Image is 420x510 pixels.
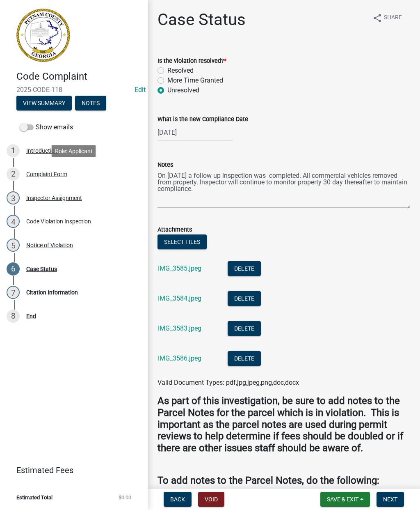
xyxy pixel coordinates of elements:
div: Citation Information [26,289,78,295]
button: Delete [228,261,261,276]
span: Estimated Total [16,495,52,500]
a: Edit [135,86,146,94]
strong: To add notes to the Parcel Notes, do the following: [157,475,379,486]
label: Show emails [20,122,73,132]
button: Void [198,492,224,507]
label: More Time Granted [167,76,223,85]
i: share [372,13,382,23]
div: Inspector Assignment [26,195,82,201]
div: 5 [7,239,20,252]
strong: As part of this investigation, be sure to add notes to the Parcel Notes for the parcel which is i... [157,395,403,454]
label: Notes [157,162,173,168]
label: What is the new Compliance Date [157,117,248,122]
div: Role: Applicant [52,145,96,157]
label: Unresolved [167,85,199,95]
button: Back [164,492,192,507]
button: Next [377,492,404,507]
div: 3 [7,191,20,204]
div: Code Violation Inspection [26,218,91,224]
wm-modal-confirm: Edit Application Number [135,86,146,94]
button: Delete [228,351,261,366]
span: $0.00 [119,495,131,500]
label: Resolved [167,66,194,76]
label: Attachments [157,227,192,233]
h1: Case Status [157,10,246,30]
span: Valid Document Types: pdf,jpg,jpeg,png,doc,docx [157,379,299,386]
span: Share [384,13,402,23]
button: View Summary [16,96,72,110]
button: Delete [228,321,261,336]
a: IMG_3583.jpeg [158,324,201,332]
a: IMG_3586.jpeg [158,354,201,362]
span: Back [170,496,185,503]
span: Next [383,496,397,503]
button: Delete [228,291,261,306]
button: Notes [75,96,106,110]
button: shareShare [366,10,409,26]
wm-modal-confirm: Delete Document [228,265,261,273]
button: Select files [157,234,207,249]
wm-modal-confirm: Delete Document [228,295,261,303]
div: 2 [7,168,20,181]
wm-modal-confirm: Delete Document [228,325,261,333]
div: Case Status [26,266,57,272]
wm-modal-confirm: Summary [16,100,72,107]
div: 7 [7,286,20,299]
a: IMG_3584.jpeg [158,294,201,302]
div: 6 [7,262,20,276]
div: 8 [7,310,20,323]
label: Is the violation resolved? [157,58,226,64]
h4: Code Complaint [16,71,141,83]
div: 1 [7,144,20,157]
input: mm/dd/yyyy [157,124,233,141]
div: End [26,313,36,319]
a: IMG_3585.jpeg [158,264,201,272]
img: Putnam County, Georgia [16,9,70,62]
div: Notice of Violation [26,242,73,248]
div: 4 [7,215,20,228]
wm-modal-confirm: Delete Document [228,355,261,363]
span: 2025-CODE-118 [16,86,131,94]
button: Save & Exit [320,492,370,507]
div: Complaint Form [26,171,67,177]
wm-modal-confirm: Notes [75,100,106,107]
a: Estimated Fees [7,462,135,478]
div: Introduction [26,148,58,154]
span: Save & Exit [327,496,358,503]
